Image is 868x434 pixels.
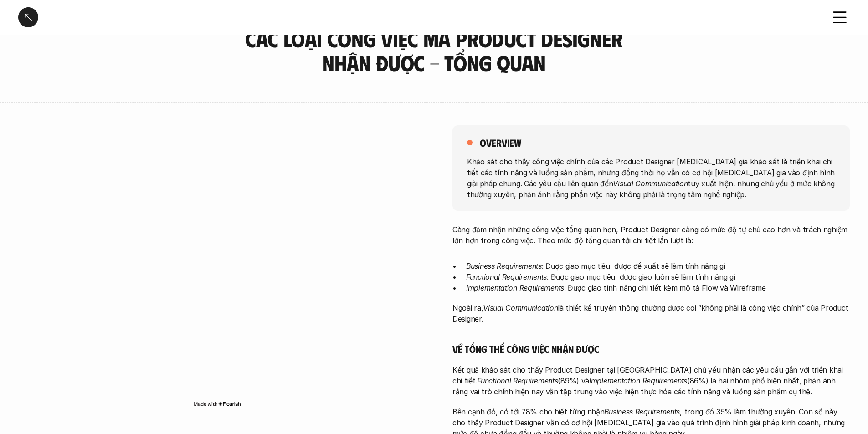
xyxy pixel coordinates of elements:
em: Functional Requirements [477,376,558,385]
h5: overview [480,136,521,149]
p: : Được giao mục tiêu, được giao luôn sẽ làm tính năng gì [466,271,850,282]
em: Functional Requirements [466,272,547,281]
p: Ngoài ra, là thiết kế truyền thông thường được coi “không phải là công việc chính” của Product De... [452,302,850,324]
p: : Được giao mục tiêu, được đề xuất sẽ làm tính năng gì [466,260,850,271]
em: Visual Communication [613,179,688,188]
p: Kết quả khảo sát cho thấy Product Designer tại [GEOGRAPHIC_DATA] chủ yếu nhận các yêu cầu gắn với... [452,364,850,397]
em: Business Requirements [466,261,542,271]
em: Implementation Requirements [466,283,564,292]
h5: Về tổng thể công việc nhận được [452,342,850,355]
p: Khảo sát cho thấy công việc chính của các Product Designer [MEDICAL_DATA] gia khảo sát là triển k... [467,156,835,199]
p: Càng đảm nhận những công việc tổng quan hơn, Product Designer càng có mức độ tự chủ cao hơn và tr... [452,224,850,246]
p: : Được giao tính năng chi tiết kèm mô tả Flow và Wireframe [466,282,850,293]
iframe: Interactive or visual content [18,125,416,398]
em: Implementation Requirements [589,376,687,385]
img: Made with Flourish [193,400,241,408]
em: Business Requirements [604,407,680,416]
em: Visual Communication [483,303,558,312]
h3: Các loại công việc mà Product Designer nhận được - Tổng quan [241,27,628,75]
